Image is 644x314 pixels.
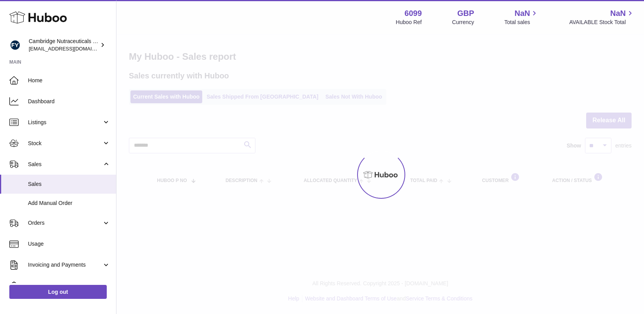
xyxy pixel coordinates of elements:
[569,19,635,26] span: AVAILABLE Stock Total
[610,8,626,19] span: NaN
[28,180,110,188] span: Sales
[28,161,102,168] span: Sales
[28,119,102,126] span: Listings
[28,98,110,105] span: Dashboard
[452,19,474,26] div: Currency
[28,200,110,207] span: Add Manual Order
[504,19,539,26] span: Total sales
[514,8,530,19] span: NaN
[9,285,107,299] a: Log out
[28,140,102,147] span: Stock
[457,8,474,19] strong: GBP
[29,45,114,52] span: [EMAIL_ADDRESS][DOMAIN_NAME]
[396,19,422,26] div: Huboo Ref
[28,240,110,248] span: Usage
[404,8,422,19] strong: 6099
[29,38,99,52] div: Cambridge Nutraceuticals Ltd
[28,219,102,227] span: Orders
[28,282,110,290] span: Cases
[28,261,102,269] span: Invoicing and Payments
[569,8,635,26] a: NaN AVAILABLE Stock Total
[9,39,21,51] img: huboo@camnutra.com
[504,8,539,26] a: NaN Total sales
[28,77,110,84] span: Home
